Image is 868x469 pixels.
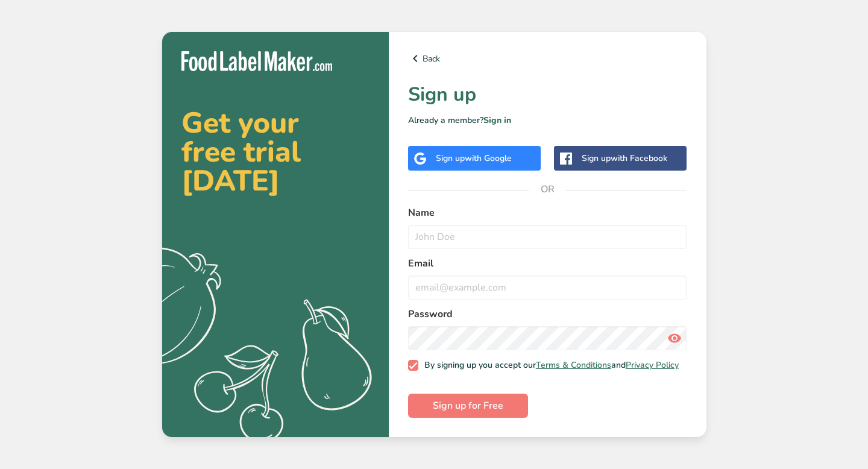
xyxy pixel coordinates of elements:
[408,80,687,109] h1: Sign up
[536,359,611,371] a: Terms & Conditions
[408,114,687,127] p: Already a member?
[529,171,565,207] span: OR
[611,153,667,164] span: with Facebook
[408,225,687,249] input: John Doe
[408,206,687,220] label: Name
[408,307,687,321] label: Password
[181,109,370,195] h2: Get your free trial [DATE]
[465,153,512,164] span: with Google
[418,360,679,371] span: By signing up you accept our and
[408,256,687,271] label: Email
[408,51,687,66] a: Back
[433,398,503,413] span: Sign up for Free
[483,115,511,126] a: Sign in
[408,275,687,300] input: email@example.com
[436,152,512,165] div: Sign up
[626,359,679,371] a: Privacy Policy
[181,51,332,71] img: Food Label Maker
[582,152,667,165] div: Sign up
[408,394,528,418] button: Sign up for Free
